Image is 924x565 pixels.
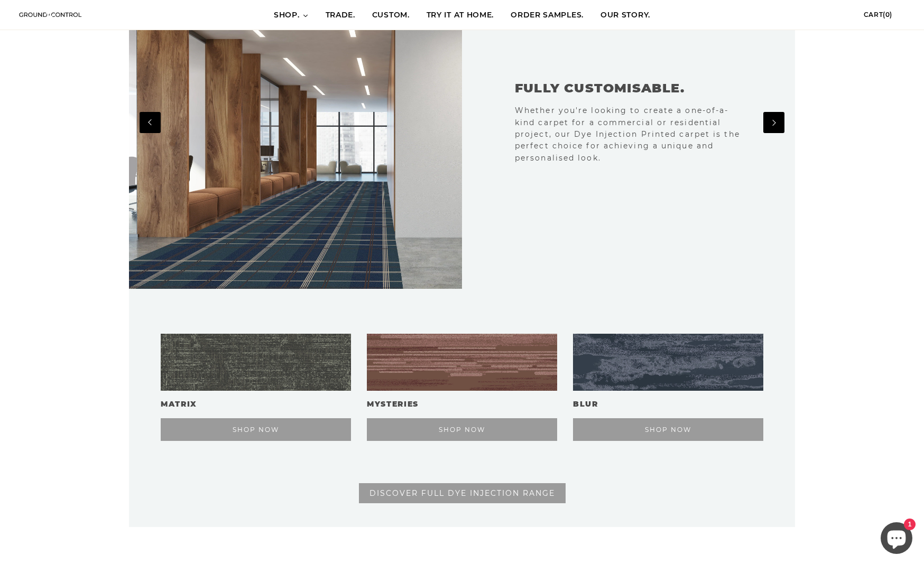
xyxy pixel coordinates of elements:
span: CUSTOM. [372,10,410,21]
img: BLUR [573,334,763,524]
h3: BLUR [573,399,763,410]
h3: MATRIX [161,399,351,410]
a: CUSTOM. [364,1,418,30]
a: TRADE. [317,1,364,30]
span: FULLY CUSTOMISABLE. [515,80,685,96]
button: Next [763,112,784,133]
button: SHOP NOW [161,418,351,441]
img: MYSTERIES [367,334,557,524]
span: TRY IT AT HOME. [427,10,494,21]
span: TRADE. [326,10,355,21]
span: OUR STORY. [600,10,650,21]
a: Cart(0) [864,11,908,18]
span: SHOP NOW [233,426,279,434]
a: SHOP. [265,1,317,30]
button: Previous [140,112,161,133]
span: Cart [864,11,883,18]
span: ORDER SAMPLES. [511,10,584,21]
span: 0 [885,11,890,18]
button: SHOP NOW [367,418,557,441]
img: MATRIX [161,334,351,524]
a: TRY IT AT HOME. [418,1,503,30]
span: SHOP. [274,10,300,21]
span: DISCOVER FULL DYE INJECTION RANGE [369,488,555,498]
span: Whether you're looking to create a one-of-a-kind carpet for a commercial or residential project, ... [515,105,742,164]
span: SHOP NOW [439,426,485,434]
inbox-online-store-chat: Shopify online store chat [877,522,916,557]
button: SHOP NOW [573,418,763,441]
a: OUR STORY. [592,1,659,30]
span: SHOP NOW [645,426,691,434]
a: ORDER SAMPLES. [502,1,592,30]
h3: MYSTERIES [367,399,557,410]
